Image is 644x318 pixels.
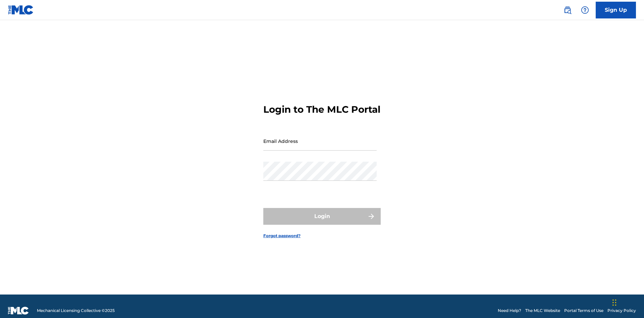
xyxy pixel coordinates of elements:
div: Help [578,3,592,17]
div: Drag [612,293,616,313]
h3: Login to The MLC Portal [263,104,380,115]
span: Mechanical Licensing Collective © 2025 [37,308,115,314]
a: Privacy Policy [607,308,636,314]
a: Public Search [561,3,574,17]
img: help [581,6,589,14]
a: Sign Up [596,2,636,18]
a: Need Help? [498,308,521,314]
img: MLC Logo [8,5,34,15]
img: logo [8,307,29,315]
a: Forgot password? [263,233,301,239]
a: The MLC Website [525,308,560,314]
a: Portal Terms of Use [564,308,603,314]
iframe: Chat Widget [610,286,644,318]
img: search [563,6,572,14]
